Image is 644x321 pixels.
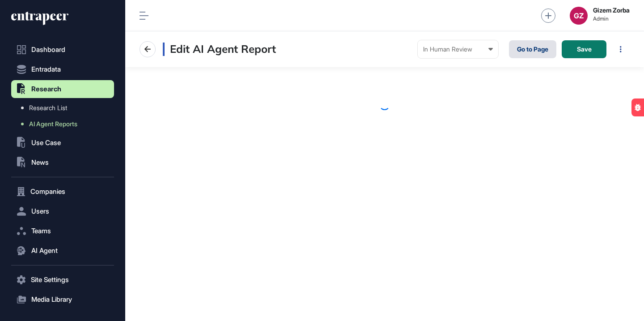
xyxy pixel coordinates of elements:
[11,242,114,260] button: AI Agent
[11,134,114,152] button: Use Case
[11,41,114,59] a: Dashboard
[16,100,114,116] a: Research List
[11,202,114,220] button: Users
[570,7,588,25] button: GZ
[11,80,114,98] button: Research
[509,40,556,58] a: Go to Page
[593,16,630,22] span: Admin
[30,188,65,195] span: Companies
[31,296,72,303] span: Media Library
[31,46,65,53] span: Dashboard
[593,7,630,14] strong: Gizem Zorba
[31,86,61,93] span: Research
[16,116,114,132] a: AI Agent Reports
[11,271,114,289] button: Site Settings
[31,276,69,283] span: Site Settings
[423,46,493,53] div: In Human Review
[31,66,61,73] span: Entradata
[31,159,49,166] span: News
[31,139,61,146] span: Use Case
[31,208,49,215] span: Users
[29,120,77,128] span: AI Agent Reports
[11,60,114,78] button: Entradata
[562,40,606,58] button: Save
[11,183,114,201] button: Companies
[31,247,58,254] span: AI Agent
[577,46,592,52] span: Save
[11,222,114,240] button: Teams
[11,291,114,308] button: Media Library
[11,154,114,171] button: News
[163,43,276,56] h3: Edit AI Agent Report
[29,104,67,111] span: Research List
[31,227,51,235] span: Teams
